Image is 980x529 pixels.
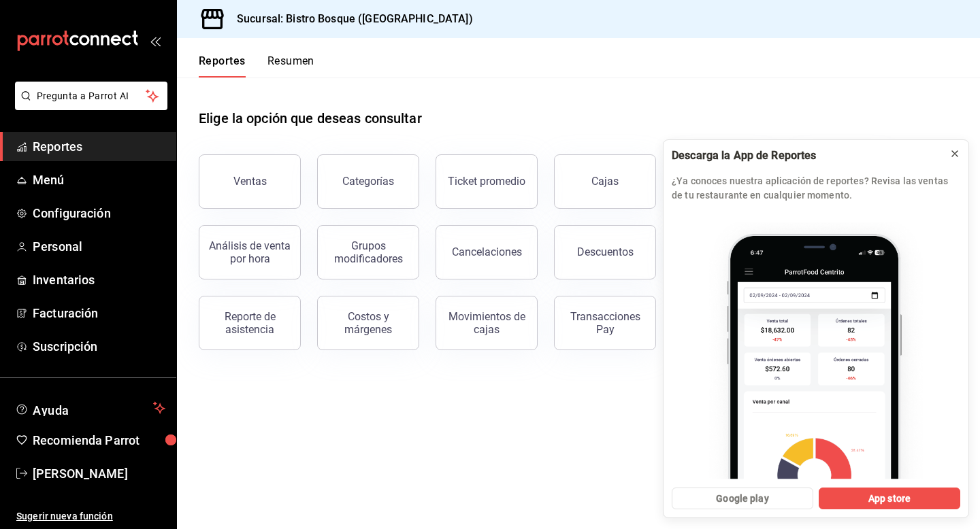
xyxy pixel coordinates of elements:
[233,175,267,188] div: Ventas
[199,54,246,78] button: Reportes
[342,175,394,188] div: Categorías
[37,89,146,103] span: Pregunta a Parrot AI
[33,137,165,156] span: Reportes
[448,175,525,188] div: Ticket promedio
[199,296,301,350] button: Reporte de asistencia
[267,54,314,78] button: Resumen
[317,296,419,350] button: Costos y márgenes
[33,204,165,222] span: Configuración
[563,310,647,336] div: Transacciones Pay
[554,296,656,350] button: Transacciones Pay
[150,35,161,46] button: open_drawer_menu
[672,148,938,163] div: Descarga la App de Reportes
[436,296,538,350] button: Movimientos de cajas
[33,431,165,449] span: Recomienda Parrot
[16,509,165,524] span: Sugerir nueva función
[208,310,292,336] div: Reporte de asistencia
[577,245,634,258] div: Descuentos
[15,82,167,110] button: Pregunta a Parrot AI
[33,171,165,189] span: Menú
[716,492,768,506] span: Google play
[554,225,656,279] button: Descuentos
[33,400,148,416] span: Ayuda
[672,174,960,203] p: ¿Ya conoces nuestra aplicación de reportes? Revisa las ventas de tu restaurante en cualquier mome...
[326,310,410,336] div: Costos y márgenes
[10,99,167,113] a: Pregunta a Parrot AI
[868,492,911,506] span: App store
[33,304,165,322] span: Facturación
[208,239,292,265] div: Análisis de venta por hora
[33,464,165,483] span: [PERSON_NAME]
[591,173,619,190] div: Cajas
[199,108,422,129] h1: Elige la opción que deseas consultar
[452,245,522,258] div: Cancelaciones
[436,154,538,209] button: Ticket promedio
[436,225,538,279] button: Cancelaciones
[672,211,960,479] img: parrot app_2.png
[317,154,419,209] button: Categorías
[199,154,301,209] button: Ventas
[33,237,165,256] span: Personal
[199,225,301,279] button: Análisis de venta por hora
[33,271,165,289] span: Inventarios
[554,154,656,209] a: Cajas
[317,225,419,279] button: Grupos modificadores
[326,239,410,265] div: Grupos modificadores
[226,11,473,27] h3: Sucursal: Bistro Bosque ([GEOGRAPHIC_DATA])
[199,54,314,78] div: navigation tabs
[672,488,813,509] button: Google play
[444,310,529,336] div: Movimientos de cajas
[819,488,960,509] button: App store
[33,337,165,356] span: Suscripción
